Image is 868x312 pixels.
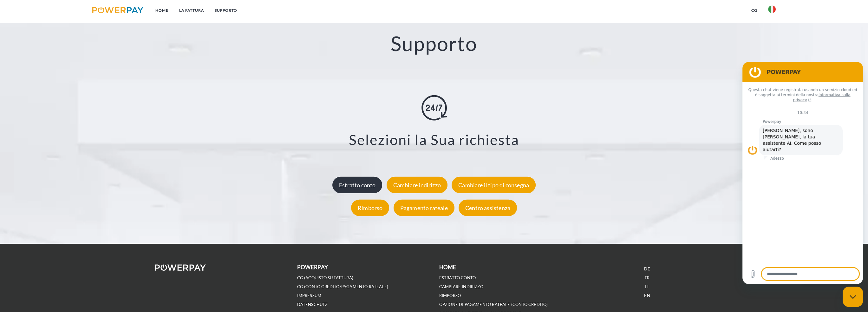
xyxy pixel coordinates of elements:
div: Cambiare indirizzo [387,176,447,193]
a: FR [645,275,649,281]
a: OPZIONE DI PAGAMENTO RATEALE (Conto Credito) [439,302,548,307]
iframe: Finestra di messaggistica [742,62,863,284]
a: LA FATTURA [174,5,209,16]
div: Cambiare il tipo di consegna [452,176,536,193]
a: CG (Conto Credito/Pagamento rateale) [297,284,388,289]
a: DATENSCHUTZ [297,302,328,307]
a: Pagamento rateale [392,204,456,211]
a: Rimborso [349,204,391,211]
a: RIMBORSO [439,293,461,298]
div: Estratto conto [332,176,382,193]
a: IMPRESSUM [297,293,322,298]
a: EN [644,293,650,298]
iframe: Pulsante per aprire la finestra di messaggistica, conversazione in corso [843,287,863,307]
img: logo-powerpay-white.svg [155,264,206,271]
a: ESTRATTO CONTO [439,275,476,281]
img: logo-powerpay.svg [92,7,143,13]
a: CG [746,5,763,16]
div: Pagamento rateale [394,199,454,216]
a: Cambiare il tipo di consegna [450,181,537,188]
a: CG (Acquisto su fattura) [297,275,353,281]
a: Cambiare indirizzo [385,181,449,188]
img: it [768,5,776,13]
img: online-shopping.svg [421,95,447,120]
a: Centro assistenza [457,204,519,211]
b: Home [439,264,456,270]
a: Estratto conto [331,181,384,188]
a: DE [644,266,650,272]
a: CAMBIARE INDIRIZZO [439,284,483,289]
div: Rimborso [351,199,389,216]
h2: Supporto [43,31,825,56]
a: Supporto [209,5,243,16]
a: IT [645,284,649,289]
h3: Selezioni la Sua richiesta [51,130,817,148]
div: Centro assistenza [459,199,517,216]
a: Home [150,5,174,16]
b: POWERPAY [297,264,328,270]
